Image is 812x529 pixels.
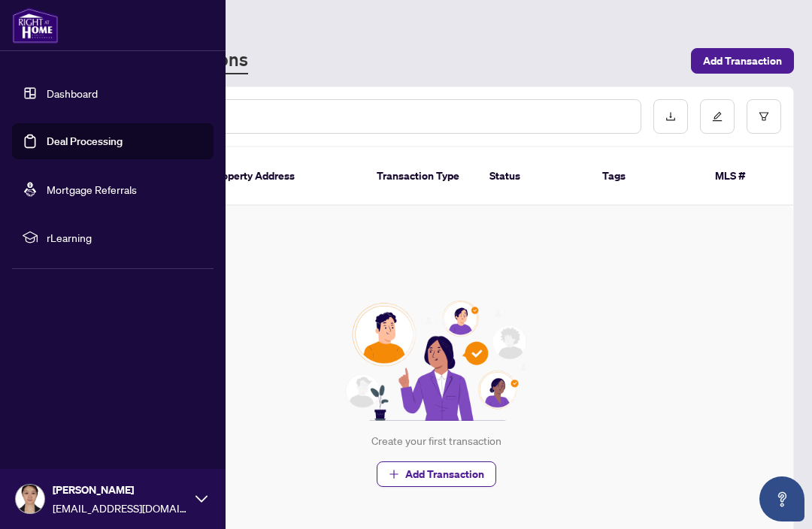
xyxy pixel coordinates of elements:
span: [PERSON_NAME] [53,482,188,498]
img: Profile Icon [16,485,44,513]
button: edit [700,99,735,134]
th: Property Address [199,147,365,206]
th: Status [477,147,590,206]
button: Add Transaction [691,48,794,74]
button: Add Transaction [377,461,496,487]
span: plus [389,469,399,479]
a: Deal Processing [47,135,123,148]
img: Null State Icon [339,301,533,421]
span: Add Transaction [405,462,484,486]
a: Dashboard [47,86,98,100]
img: logo [12,8,59,44]
span: Add Transaction [703,49,782,73]
span: download [665,111,676,122]
span: [EMAIL_ADDRESS][DOMAIN_NAME] [53,500,188,516]
span: filter [759,111,769,122]
span: rLearning [47,229,203,246]
span: edit [712,111,723,122]
button: filter [747,99,781,134]
th: MLS # [703,147,793,206]
th: Transaction Type [365,147,477,206]
div: Create your first transaction [371,433,501,449]
a: Mortgage Referrals [47,183,137,196]
th: Tags [590,147,703,206]
button: download [653,99,688,134]
button: Open asap [759,476,804,521]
